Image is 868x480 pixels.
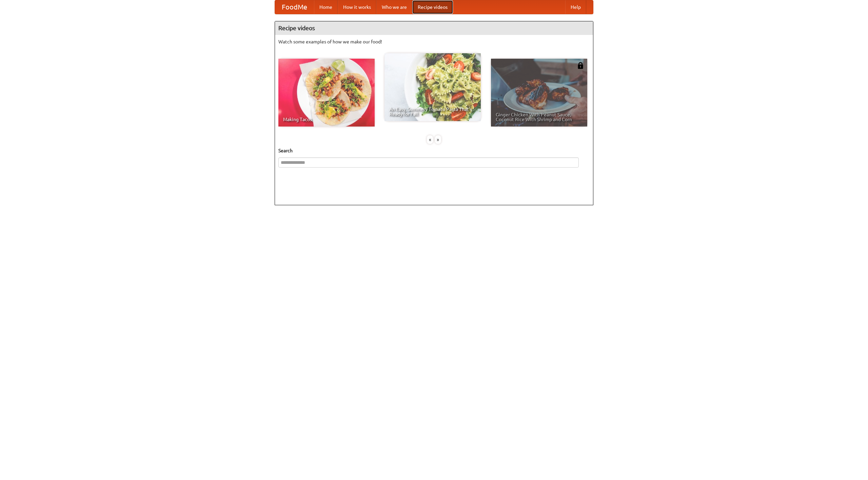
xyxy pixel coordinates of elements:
a: Making Tacos [278,59,375,127]
h5: Search [278,147,590,154]
span: An Easy, Summery Tomato Pasta That's Ready for Fall [389,107,476,116]
a: Home [314,0,338,14]
p: Watch some examples of how we make our food! [278,38,590,45]
a: How it works [338,0,376,14]
a: FoodMe [275,0,314,14]
a: Who we are [376,0,412,14]
a: Help [565,0,586,14]
a: Recipe videos [412,0,453,14]
img: 483408.png [577,62,584,69]
a: An Easy, Summery Tomato Pasta That's Ready for Fall [384,53,481,121]
span: Making Tacos [283,117,370,122]
h4: Recipe videos [275,21,593,35]
div: » [435,135,441,144]
div: « [427,135,433,144]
